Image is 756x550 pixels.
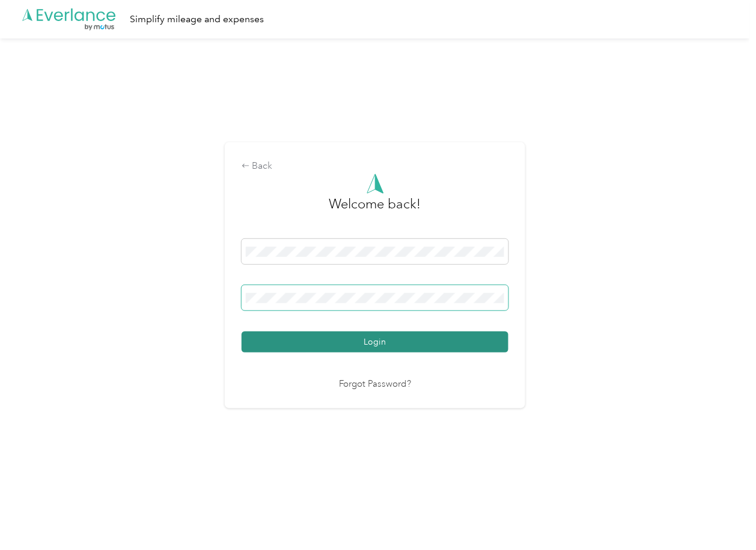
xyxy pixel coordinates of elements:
[329,194,421,226] h3: greeting
[689,483,756,550] iframe: Everlance-gr Chat Button Frame
[339,378,411,391] a: Forgot Password?
[242,159,508,174] div: Back
[130,12,264,27] div: Simplify mileage and expenses
[242,331,508,352] button: Login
